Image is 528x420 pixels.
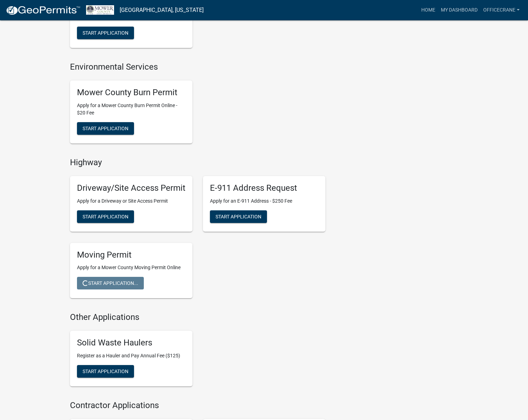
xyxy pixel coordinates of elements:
[438,3,480,17] a: My Dashboard
[77,352,185,359] p: Register as a Hauler and Pay Annual Fee ($125)
[77,87,185,98] h5: Mower County Burn Permit
[77,183,185,193] h5: Driveway/Site Access Permit
[77,197,185,205] p: Apply for a Driveway or Site Access Permit
[83,30,128,36] span: Start Application
[83,213,128,219] span: Start Application
[77,102,185,117] p: Apply for a Mower County Burn Permit Online - $20 Fee
[83,280,138,286] span: Start Application...
[210,210,267,223] button: Start Application
[70,312,325,322] h4: Other Applications
[120,4,204,16] a: [GEOGRAPHIC_DATA], [US_STATE]
[86,5,114,15] img: Mower County, Minnesota
[210,197,318,205] p: Apply for an E-911 Address - $250 Fee
[480,3,522,17] a: officecrane
[210,183,318,193] h5: E-911 Address Request
[77,210,134,223] button: Start Application
[70,312,325,392] wm-workflow-list-section: Other Applications
[216,213,261,219] span: Start Application
[77,277,144,289] button: Start Application...
[83,126,128,131] span: Start Application
[77,27,134,39] button: Start Application
[70,400,325,411] h4: Contractor Applications
[77,338,185,348] h5: Solid Waste Haulers
[77,122,134,135] button: Start Application
[77,250,185,260] h5: Moving Permit
[418,3,438,17] a: Home
[77,365,134,378] button: Start Application
[83,369,128,374] span: Start Application
[70,157,325,168] h4: Highway
[70,62,325,72] h4: Environmental Services
[77,264,185,271] p: Apply for a Mower County Moving Permit Online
